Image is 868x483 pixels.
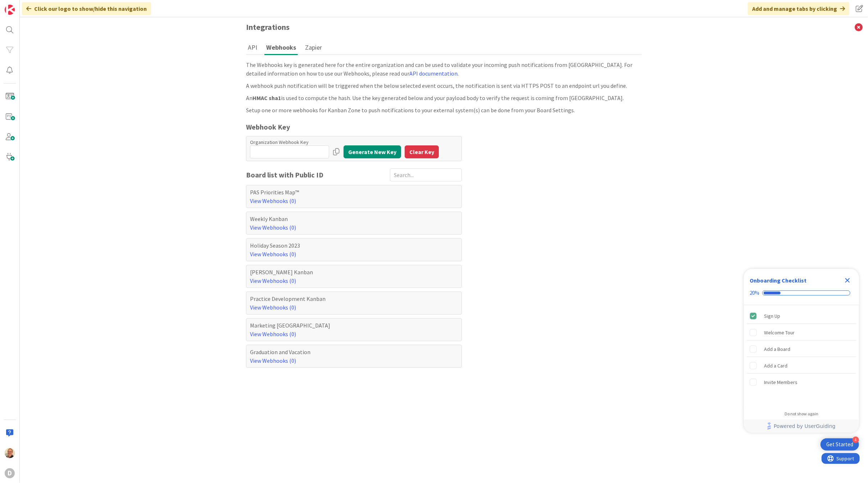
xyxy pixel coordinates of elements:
img: Visit kanbanzone.com [5,5,15,15]
input: Search... [390,168,462,181]
button: Clear Key [405,145,439,158]
div: Invite Members is incomplete. [747,374,856,390]
b: HMAC sha1 [253,94,281,101]
div: Add a Board is incomplete. [747,341,856,357]
button: Generate New Key [344,145,401,158]
div: An is used to compute the hash. Use the key generated below and your payload body to verify the r... [246,94,642,102]
div: Checklist items [744,305,859,406]
div: Close Checklist [842,275,853,286]
div: Welcome Tour [764,328,795,337]
img: DP [5,448,15,458]
div: Practice Development Kanban [250,294,326,303]
div: Holiday Season 2023 [250,241,300,250]
a: View Webhooks (0) [250,304,296,311]
div: D [5,468,15,478]
label: Organization Webhook Key [250,139,329,145]
div: Add a Card [764,361,787,370]
a: View Webhooks (0) [250,224,296,231]
div: PAS Priorities Map™ [250,188,299,197]
div: Sign Up is complete. [747,308,856,324]
span: Powered by UserGuiding [774,422,836,430]
a: Powered by UserGuiding [747,420,855,433]
div: Sign Up [764,312,780,320]
a: API documentation [409,70,458,77]
button: API [246,41,259,54]
div: Do not show again [785,411,818,417]
div: Get Started [826,441,853,448]
div: Marketing [GEOGRAPHIC_DATA] [250,321,330,330]
a: View Webhooks (0) [250,197,296,204]
a: View Webhooks (0) [250,330,296,338]
h3: Integrations [239,17,649,37]
div: 4 [853,437,859,443]
div: Onboarding Checklist [750,276,806,285]
div: Checklist Container [744,269,859,433]
div: Add a Board [764,345,790,353]
div: Open Get Started checklist, remaining modules: 4 [821,438,859,451]
div: Weekly Kanban [250,215,296,223]
div: Add and manage tabs by clicking [748,2,849,15]
div: Add a Card is incomplete. [747,358,856,374]
div: Checklist progress: 20% [750,290,853,296]
button: Zapier [303,41,324,54]
a: View Webhooks (0) [250,357,296,364]
div: Invite Members [764,378,797,387]
div: Setup one or more webhooks for Kanban Zone to push notifications to your external system(s) can b... [246,106,642,114]
button: Webhooks [264,41,298,55]
a: View Webhooks (0) [250,277,296,284]
div: Click our logo to show/hide this navigation [22,2,151,15]
div: The Webhooks key is generated here for the entire organization and can be used to validate your i... [246,60,642,78]
div: Footer [744,420,859,433]
div: Welcome Tour is incomplete. [747,325,856,340]
div: Graduation and Vacation [250,348,310,356]
div: A webhook push notification will be triggered when the below selected event occurs, the notificat... [246,81,642,90]
span: Support [15,1,33,10]
a: View Webhooks (0) [250,250,296,258]
div: Webhook Key [246,122,462,132]
div: 20% [750,290,759,296]
div: [PERSON_NAME] Kanban [250,268,313,276]
span: Board list with Public ID [246,170,323,180]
